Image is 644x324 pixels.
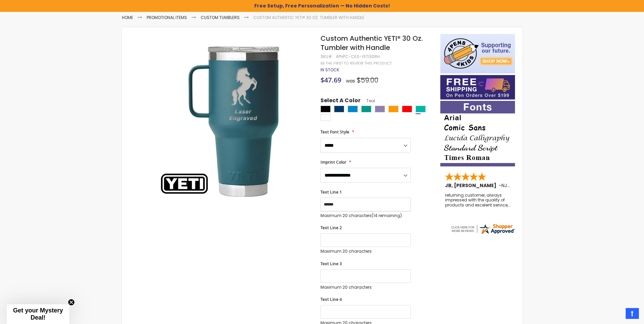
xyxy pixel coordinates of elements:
div: Red [402,106,412,112]
span: JB, [PERSON_NAME] [445,182,499,189]
span: - , [499,182,558,189]
div: Seafoam Green [361,106,371,112]
span: Text Line 1 [320,189,342,195]
div: Teal [416,106,426,112]
div: Navy Blue [334,106,344,112]
img: font-personalization-examples [440,101,515,166]
p: Maximum 20 characters [320,249,411,254]
span: In stock [320,67,339,73]
span: Custom Authentic YETI® 30 Oz. Tumbler with Handle [320,34,423,52]
span: Select A Color [320,97,361,106]
iframe: Google Customer Reviews [588,306,644,324]
span: Get your Mystery Deal! [13,307,63,321]
a: 4pens.com certificate URL [450,231,515,236]
a: Be the first to review this product [320,61,392,66]
span: Text Line 3 [320,261,342,267]
img: Free shipping on orders over $199 [440,75,515,100]
img: agave-teal-4phpc-ces-yeti30rh-authentic-yeti-30oz-tumbler-with-handle_1.jpg [157,44,312,199]
div: Availability [320,67,339,73]
li: Custom Authentic YETI® 30 Oz. Tumbler with Handle [253,15,364,20]
a: Home [122,15,133,20]
span: Text Line 2 [320,225,342,231]
div: Get your Mystery Deal!Close teaser [7,304,69,324]
a: Custom Tumblers [201,15,240,20]
span: $59.00 [356,75,378,85]
div: White [320,114,331,121]
div: 4PHPC-CES-YETI30RH [336,54,380,59]
span: (14 remaining) [372,213,402,218]
div: Lilac [375,106,385,112]
span: was [346,77,355,84]
span: NJ [501,182,510,189]
div: Black [320,106,331,112]
a: Promotional Items [147,15,187,20]
span: $47.69 [320,75,341,85]
img: 4pens.com widget logo [450,223,515,235]
div: Big Wave Blue [348,106,358,112]
div: returning customer, always impressed with the quality of products and excelent service, will retu... [445,193,511,208]
span: Text Line 4 [320,296,342,302]
div: Orange [388,106,399,112]
img: 4pens 4 kids [440,34,515,73]
p: Maximum 20 characters [320,285,411,290]
span: Teal [361,98,375,104]
strong: SKU [320,54,333,59]
span: Imprint Color [320,159,346,165]
p: Maximum 20 characters [320,213,411,218]
span: Text Font Style [320,129,349,135]
button: Close teaser [68,299,75,306]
